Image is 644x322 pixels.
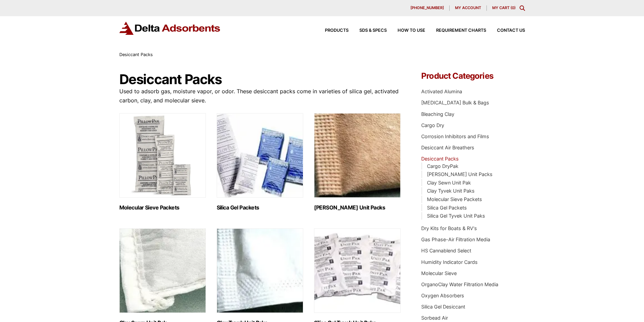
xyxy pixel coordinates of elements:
[119,228,206,313] img: Clay Sewn Unit Pak
[421,281,498,287] a: OrganoClay Water Filtration Media
[427,196,482,202] a: Molecular Sieve Packets
[421,89,462,94] a: Activated Alumina
[217,113,303,211] a: Visit product category Silica Gel Packets
[217,204,303,211] h2: Silica Gel Packets
[425,28,486,33] a: Requirement Charts
[421,237,490,242] a: Gas Phase-Air Filtration Media
[314,113,401,198] img: Clay Kraft Unit Packs
[421,304,465,309] a: Silica Gel Desiccant
[314,28,349,33] a: Products
[427,171,493,177] a: [PERSON_NAME] Unit Packs
[421,111,454,117] a: Bleaching Clay
[421,156,459,162] a: Desiccant Packs
[119,113,206,211] a: Visit product category Molecular Sieve Packets
[119,87,401,105] p: Used to adsorb gas, moisture vapor, or odor. These desiccant packs come in varieties of silica ge...
[427,188,475,194] a: Clay Tyvek Unit Paks
[217,113,303,198] img: Silica Gel Packets
[427,180,471,185] a: Clay Sewn Unit Pak
[436,28,486,33] span: Requirement Charts
[450,5,487,11] a: My account
[217,228,303,313] img: Clay Tyvek Unit Paks
[421,100,489,105] a: [MEDICAL_DATA] Bulk & Bags
[492,5,516,10] a: My Cart (0)
[349,28,387,33] a: SDS & SPECS
[421,293,464,298] a: Oxygen Absorbers
[405,5,450,11] a: [PHONE_NUMBER]
[119,22,221,35] img: Delta Adsorbents
[486,28,525,33] a: Contact Us
[387,28,425,33] a: How to Use
[427,213,485,219] a: Silica Gel Tyvek Unit Paks
[421,145,474,150] a: Desiccant Air Breathers
[119,52,153,57] span: Desiccant Packs
[421,315,448,321] a: Sorbead Air
[421,248,471,253] a: HS Cannablend Select
[421,270,457,276] a: Molecular Sieve
[427,205,467,210] a: Silica Gel Packets
[314,204,401,211] h2: [PERSON_NAME] Unit Packs
[119,204,206,211] h2: Molecular Sieve Packets
[497,28,525,33] span: Contact Us
[119,113,206,198] img: Molecular Sieve Packets
[520,5,525,11] div: Toggle Modal Content
[421,225,477,231] a: Dry Kits for Boats & RV's
[410,6,444,10] span: [PHONE_NUMBER]
[512,5,514,10] span: 0
[325,28,349,33] span: Products
[421,259,478,265] a: Humidity Indicator Cards
[314,113,401,211] a: Visit product category Clay Kraft Unit Packs
[427,163,458,169] a: Cargo DryPak
[398,28,425,33] span: How to Use
[455,6,481,10] span: My account
[314,228,401,313] img: Silica Gel Tyvek Unit Paks
[359,28,387,33] span: SDS & SPECS
[119,72,401,87] h1: Desiccant Packs
[421,122,444,128] a: Cargo Dry
[421,133,489,139] a: Corrosion Inhibitors and Films
[421,72,525,80] h4: Product Categories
